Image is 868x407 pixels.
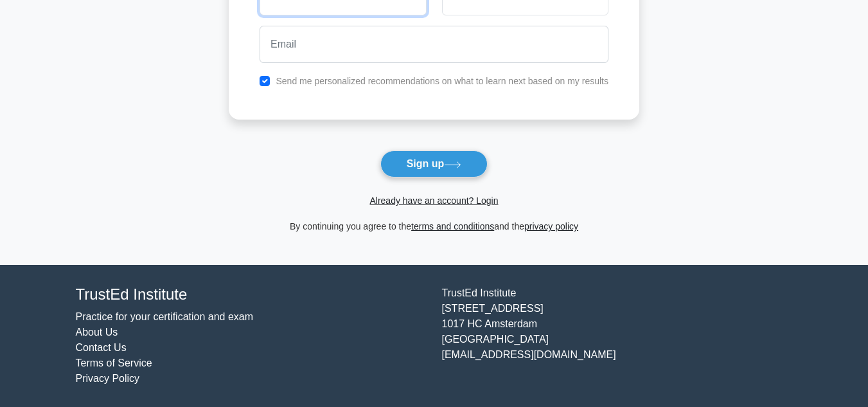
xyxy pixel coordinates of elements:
div: By continuing you agree to the and the [221,219,647,234]
a: Contact Us [76,342,127,353]
h4: TrustEd Institute [76,285,427,304]
input: Email [260,26,608,63]
a: Privacy Policy [76,373,140,384]
label: Send me personalized recommendations on what to learn next based on my results [276,76,608,86]
a: Practice for your certification and exam [76,311,254,322]
div: TrustEd Institute [STREET_ADDRESS] 1017 HC Amsterdam [GEOGRAPHIC_DATA] [EMAIL_ADDRESS][DOMAIN_NAME] [434,285,801,386]
button: Sign up [380,150,488,177]
a: Already have an account? Login [369,195,498,206]
a: Terms of Service [76,357,152,368]
a: About Us [76,327,118,338]
a: privacy policy [524,221,578,231]
a: terms and conditions [411,221,494,231]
